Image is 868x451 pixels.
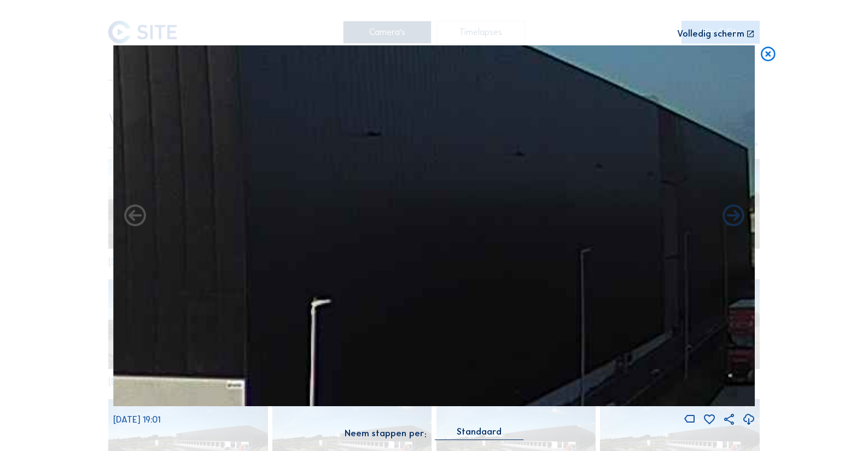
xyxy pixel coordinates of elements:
[113,414,160,425] span: [DATE] 19:01
[113,45,755,406] img: Image
[435,427,524,440] div: Standaard
[345,429,427,438] div: Neem stappen per:
[122,203,148,230] i: Forward
[720,203,747,230] i: Back
[457,427,502,437] div: Standaard
[677,30,744,39] div: Volledig scherm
